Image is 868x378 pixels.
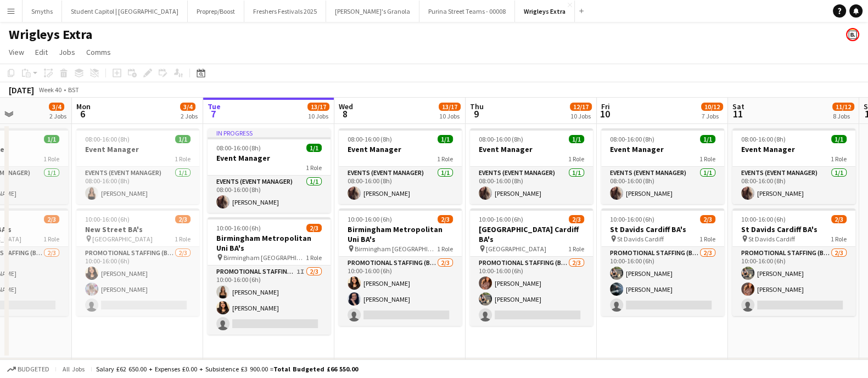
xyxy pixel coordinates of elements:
[188,1,244,22] button: Proprep/Boost
[54,45,80,59] a: Jobs
[31,45,52,59] a: Edit
[35,47,48,57] span: Edit
[5,363,51,375] button: Budgeted
[18,365,49,373] span: Budgeted
[273,365,358,373] span: Total Budgeted £66 550.00
[59,47,75,57] span: Jobs
[326,1,419,22] button: [PERSON_NAME]'s Granola
[68,86,79,94] div: BST
[62,1,188,22] button: Student Capitol | [GEOGRAPHIC_DATA]
[23,1,62,22] button: Smyths
[9,47,24,57] span: View
[60,365,87,373] span: All jobs
[36,86,64,94] span: Week 40
[244,1,326,22] button: Freshers Festivals 2025
[846,28,859,41] app-user-avatar: Bounce Activations Ltd
[419,1,515,22] button: Purina Street Teams - 00008
[9,84,34,95] div: [DATE]
[515,1,575,22] button: Wrigleys Extra
[82,45,115,59] a: Comms
[96,365,358,373] div: Salary £62 650.00 + Expenses £0.00 + Subsistence £3 900.00 =
[86,47,111,57] span: Comms
[4,45,29,59] a: View
[9,26,92,43] h1: Wrigleys Extra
